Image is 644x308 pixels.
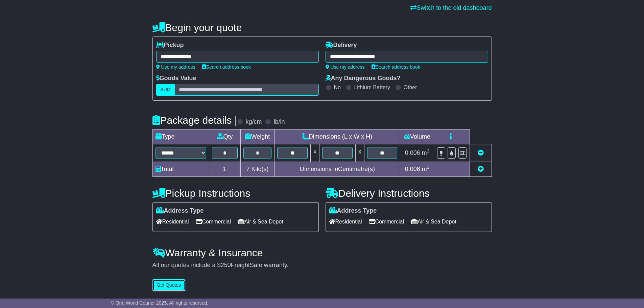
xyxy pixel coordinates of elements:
label: Other [404,84,417,91]
div: All our quotes include a $ FreightSafe warranty. [152,262,492,269]
h4: Package details | [152,115,237,126]
label: Pickup [156,42,184,49]
td: Volume [400,129,434,144]
a: Search address book [372,64,420,70]
span: © One World Courier 2025. All rights reserved. [111,300,209,306]
a: Use my address [326,64,365,70]
span: 0.006 [405,166,420,172]
span: Residential [329,216,362,227]
h4: Pickup Instructions [152,188,319,199]
label: AUD [156,84,175,96]
label: Address Type [329,207,377,215]
td: x [311,144,319,162]
sup: 3 [427,165,430,170]
label: Any Dangerous Goods? [326,75,401,82]
span: Air & Sea Depot [238,216,283,227]
h4: Warranty & Insurance [152,247,492,258]
span: Air & Sea Depot [411,216,456,227]
span: Residential [156,216,189,227]
span: m [422,166,430,172]
h4: Delivery Instructions [326,188,492,199]
td: 1 [209,162,240,177]
td: Qty [209,129,240,144]
label: Goods Value [156,75,196,82]
span: Commercial [369,216,404,227]
td: Type [152,129,209,144]
span: 0.006 [405,149,420,156]
label: Address Type [156,207,204,215]
h4: Begin your quote [152,22,492,33]
td: Dimensions in Centimetre(s) [275,162,400,177]
td: x [355,144,364,162]
label: lb/in [273,118,285,126]
sup: 3 [427,148,430,153]
td: Dimensions (L x W x H) [275,129,400,144]
span: 250 [221,262,231,268]
label: No [334,84,341,91]
td: Kilo(s) [240,162,275,177]
label: Lithium Battery [354,84,390,91]
label: kg/cm [245,118,262,126]
td: Weight [240,129,275,144]
label: Delivery [326,42,357,49]
a: Switch to the old dashboard [410,4,492,11]
a: Use my address [156,64,195,70]
td: Total [152,162,209,177]
span: 7 [246,166,249,172]
a: Search address book [202,64,251,70]
button: Get Quotes [152,279,186,291]
a: Add new item [478,166,484,172]
span: m [422,149,430,156]
span: Commercial [196,216,231,227]
a: Remove this item [478,149,484,156]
